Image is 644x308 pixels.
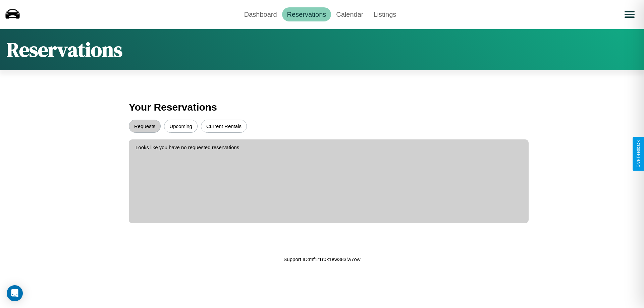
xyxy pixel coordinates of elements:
[636,140,641,168] div: Give Feedback
[620,5,639,24] button: Open menu
[368,7,401,21] a: Listings
[136,143,522,152] p: Looks like you have no requested reservations
[239,7,282,21] a: Dashboard
[7,36,122,63] h1: Reservations
[7,285,23,301] div: Open Intercom Messenger
[164,120,198,133] button: Upcoming
[331,7,368,21] a: Calendar
[282,7,331,21] a: Reservations
[129,98,515,116] h3: Your Reservations
[201,120,247,133] button: Current Rentals
[283,255,360,264] p: Support ID: mf1r1r0k1ew383lw7ow
[129,120,161,133] button: Requests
